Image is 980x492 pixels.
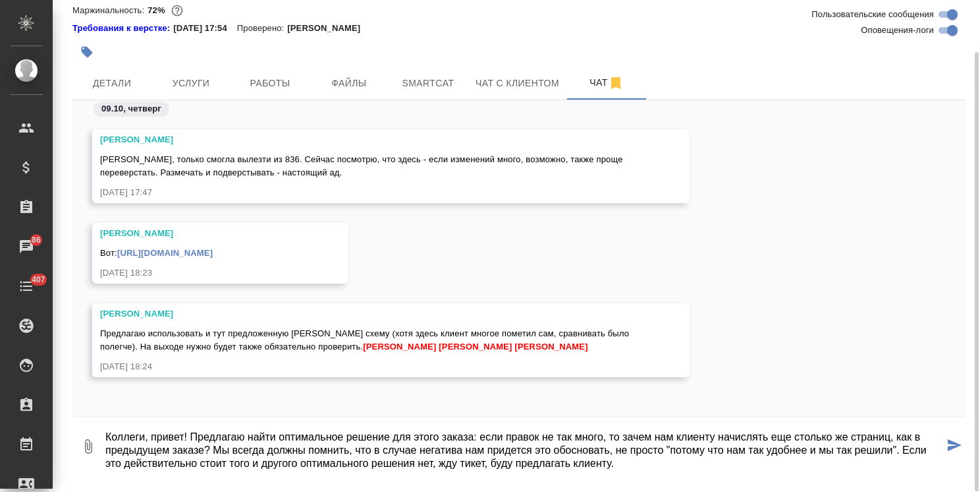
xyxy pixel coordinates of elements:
[100,266,302,280] div: [DATE] 18:23
[396,75,460,92] span: Smartcat
[117,248,213,258] a: [URL][DOMAIN_NAME]
[287,22,370,35] p: [PERSON_NAME]
[100,186,643,199] div: [DATE] 17:47
[3,270,49,303] a: 407
[80,75,144,92] span: Детали
[100,307,643,321] div: [PERSON_NAME]
[100,248,213,258] span: Вот:
[148,5,168,15] p: 72%
[159,75,223,92] span: Услуги
[100,133,643,146] div: [PERSON_NAME]
[575,75,638,91] span: Чат
[100,154,625,177] span: [PERSON_NAME], только смогла вылезти из 836. Сейчас посмотрю, что здесь - если изменений много, в...
[514,342,587,352] span: [PERSON_NAME]
[439,342,512,352] span: [PERSON_NAME]
[861,24,934,37] span: Оповещения-логи
[363,342,436,352] span: [PERSON_NAME]
[72,5,148,15] p: Маржинальность:
[169,2,186,19] button: 6275.72 RUB;
[24,273,53,286] span: 407
[72,22,173,35] div: Нажми, чтобы открыть папку с инструкцией
[24,233,49,247] span: 86
[101,102,161,115] p: 09.10, четверг
[317,75,381,92] span: Файлы
[237,22,288,35] p: Проверено:
[173,22,237,35] p: [DATE] 17:54
[476,75,559,92] span: Чат с клиентом
[811,8,934,21] span: Пользовательские сообщения
[3,230,49,263] a: 86
[100,227,302,240] div: [PERSON_NAME]
[608,75,624,91] svg: Отписаться
[100,328,632,352] span: Предлагаю использовать и тут предложенную [PERSON_NAME] схему (хотя здесь клиент многое пометил с...
[72,22,173,35] a: Требования к верстке:
[238,75,302,92] span: Работы
[100,360,643,373] div: [DATE] 18:24
[72,38,101,67] button: Добавить тэг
